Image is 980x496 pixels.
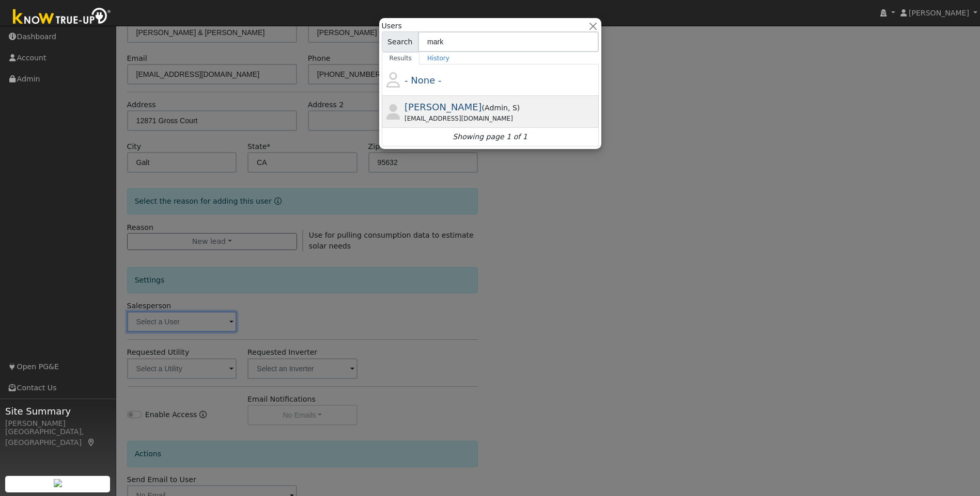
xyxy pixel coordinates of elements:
[405,75,441,86] span: - None -
[87,438,96,447] a: Map
[5,426,111,448] div: [GEOGRAPHIC_DATA], [GEOGRAPHIC_DATA]
[485,104,508,112] span: Admin
[8,6,116,29] img: Know True-Up
[419,52,457,64] a: History
[453,131,527,142] i: Showing page 1 of 1
[405,114,596,123] div: [EMAIL_ADDRESS][DOMAIN_NAME]
[382,21,402,31] span: Users
[909,9,969,17] span: [PERSON_NAME]
[382,52,420,64] a: Results
[482,104,520,112] span: ( )
[5,404,111,418] span: Site Summary
[508,104,517,112] span: Salesperson
[54,479,62,487] img: retrieve
[382,31,418,52] span: Search
[405,102,482,112] span: [PERSON_NAME]
[5,418,111,429] div: [PERSON_NAME]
